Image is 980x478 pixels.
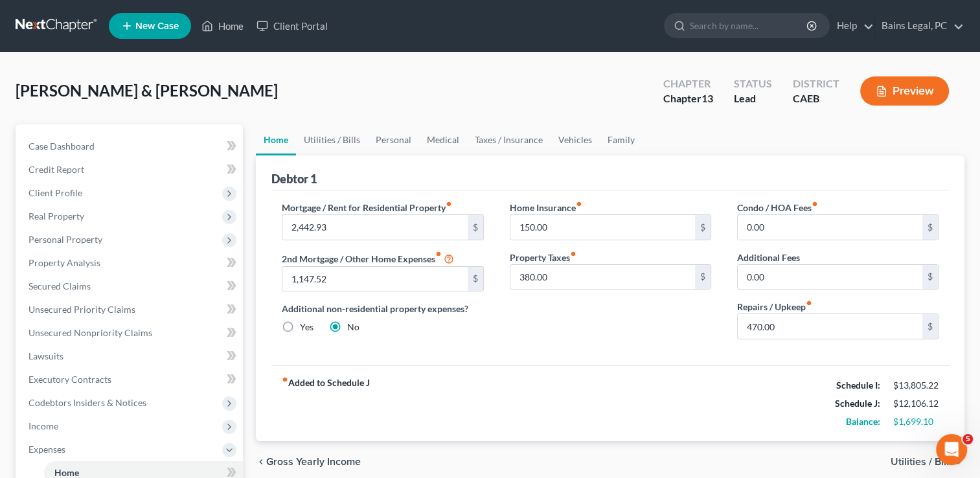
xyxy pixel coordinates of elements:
label: Mortgage / Rent for Residential Property [282,201,452,214]
a: Medical [419,124,467,155]
span: 13 [701,92,713,104]
label: Condo / HOA Fees [737,201,818,214]
button: Utilities / Bills chevron_right [891,457,964,467]
a: Taxes / Insurance [467,124,551,155]
strong: Schedule I: [836,380,880,391]
span: 5 [963,434,973,444]
a: Credit Report [18,158,243,181]
div: Chapter [663,76,713,91]
i: fiber_manual_record [812,201,818,207]
label: Yes [300,321,313,334]
a: Executory Contracts [18,368,243,391]
label: No [347,321,359,334]
span: Secured Claims [28,280,91,291]
a: Family [600,124,643,155]
div: $ [922,215,938,240]
strong: Balance: [846,416,880,427]
a: Home [256,124,296,155]
i: fiber_manual_record [576,201,582,207]
i: fiber_manual_record [435,251,442,257]
span: Real Property [28,211,84,222]
div: $13,805.22 [893,379,939,392]
a: Secured Claims [18,275,243,298]
label: Additional non-residential property expenses? [282,302,483,315]
input: -- [738,265,922,290]
a: Case Dashboard [18,135,243,158]
strong: Added to Schedule J [282,376,370,431]
i: fiber_manual_record [570,251,576,257]
div: $12,106.12 [893,397,939,410]
div: $ [468,215,483,240]
span: Unsecured Priority Claims [28,304,135,315]
div: CAEB [793,91,839,106]
input: -- [510,265,695,290]
span: Unsecured Nonpriority Claims [28,327,152,338]
i: fiber_manual_record [282,376,288,383]
div: $ [922,314,938,339]
div: $ [468,267,483,291]
a: Unsecured Nonpriority Claims [18,321,243,345]
label: Property Taxes [510,251,576,264]
button: chevron_left Gross Yearly Income [256,457,361,467]
div: District [793,76,839,91]
div: $ [922,265,938,290]
a: Bains Legal, PC [875,14,964,38]
a: Help [830,14,874,38]
a: Unsecured Priority Claims [18,298,243,321]
label: Home Insurance [510,201,582,214]
span: Utilities / Bills [891,457,954,467]
div: Status [734,76,772,91]
div: $ [695,215,711,240]
span: Executory Contracts [28,374,111,385]
a: Personal [368,124,419,155]
span: Property Analysis [28,257,100,268]
a: Property Analysis [18,251,243,275]
span: Expenses [28,444,65,455]
div: $ [695,265,711,290]
a: Client Portal [250,14,334,38]
a: Utilities / Bills [296,124,368,155]
iframe: Intercom live chat [936,434,967,465]
input: -- [282,267,467,291]
span: Client Profile [28,187,82,198]
i: fiber_manual_record [806,300,812,306]
span: Credit Report [28,164,84,175]
input: Search by name... [690,14,808,38]
input: -- [282,215,467,240]
span: Gross Yearly Income [266,457,361,467]
label: 2nd Mortgage / Other Home Expenses [282,251,454,266]
a: Lawsuits [18,345,243,368]
div: Lead [734,91,772,106]
span: Home [54,467,79,478]
input: -- [510,215,695,240]
div: Chapter [663,91,713,106]
label: Additional Fees [737,251,800,264]
span: Lawsuits [28,350,63,361]
button: Preview [860,76,949,106]
a: Home [195,14,250,38]
span: Income [28,420,58,431]
span: New Case [135,21,179,31]
span: [PERSON_NAME] & [PERSON_NAME] [16,81,278,100]
span: Personal Property [28,234,102,245]
input: -- [738,314,922,339]
div: Debtor 1 [271,171,317,187]
input: -- [738,215,922,240]
a: Vehicles [551,124,600,155]
i: chevron_left [256,457,266,467]
strong: Schedule J: [835,398,880,409]
i: fiber_manual_record [446,201,452,207]
span: Case Dashboard [28,141,95,152]
div: $1,699.10 [893,415,939,428]
label: Repairs / Upkeep [737,300,812,313]
span: Codebtors Insiders & Notices [28,397,146,408]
